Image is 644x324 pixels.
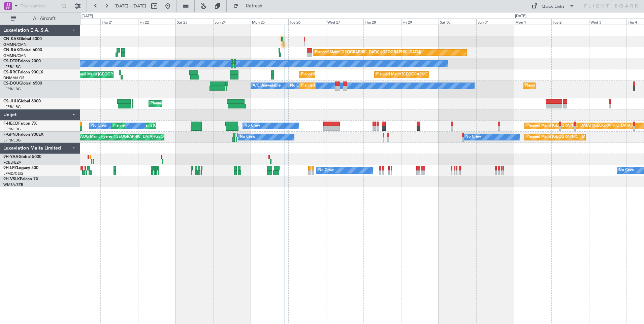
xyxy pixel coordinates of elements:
a: 9H-YAAGlobal 5000 [3,155,41,159]
span: 9H-YAA [3,155,19,159]
span: F-HECD [3,122,18,126]
div: Planned Maint [GEOGRAPHIC_DATA] ([GEOGRAPHIC_DATA]) [315,47,421,58]
a: LFMD/CEQ [3,171,23,176]
div: Tue 26 [288,19,326,25]
div: [DATE] [82,13,93,19]
a: LFPB/LBG [3,87,21,92]
a: CN-KASGlobal 5000 [3,37,42,41]
div: Sat 30 [439,19,476,25]
button: Quick Links [528,1,578,11]
span: CS-JHH [3,99,18,103]
a: CS-JHHGlobal 6000 [3,99,41,103]
div: No Crew [240,132,255,142]
div: Planned Maint [GEOGRAPHIC_DATA] ([GEOGRAPHIC_DATA]) [525,81,631,91]
a: FCBB/BZV [3,160,21,165]
span: All Aircraft [18,16,71,21]
div: No Crew [465,132,481,142]
div: AOG Maint Hyères ([GEOGRAPHIC_DATA]-[GEOGRAPHIC_DATA]) [80,132,194,142]
div: Thu 28 [363,19,401,25]
div: Wed 27 [326,19,364,25]
div: No Crew [290,81,305,91]
div: Quick Links [542,3,565,10]
a: GMMN/CMN [3,42,27,47]
span: 9H-VSLK [3,177,20,181]
div: Planned Maint [GEOGRAPHIC_DATA] ([GEOGRAPHIC_DATA]) [526,121,633,131]
div: [DATE] [515,13,526,19]
a: DNMM/LOS [3,75,24,80]
a: F-HECDFalcon 7X [3,122,37,126]
div: Mon 1 [514,19,552,25]
span: CS-RRC [3,70,18,74]
div: Mon 25 [251,19,288,25]
div: Wed 20 [63,19,101,25]
div: No Crew [619,165,634,175]
span: CS-DOU [3,82,19,86]
div: Planned Maint [GEOGRAPHIC_DATA] ([GEOGRAPHIC_DATA]) [526,132,633,142]
div: Planned Maint [GEOGRAPHIC_DATA] ([GEOGRAPHIC_DATA]) [301,81,407,91]
a: GMMN/CMN [3,53,27,58]
div: Planned Maint [GEOGRAPHIC_DATA] ([GEOGRAPHIC_DATA]) [151,99,257,109]
a: LFPB/LBG [3,104,21,109]
a: WMSA/SZB [3,182,23,187]
div: Planned Maint [GEOGRAPHIC_DATA] ([GEOGRAPHIC_DATA]) [301,70,407,80]
div: Sun 24 [213,19,251,25]
div: No Crew [91,121,107,131]
span: CN-KAS [3,37,19,41]
div: No Crew [318,165,334,175]
a: CN-RAKGlobal 6000 [3,48,42,52]
div: Sat 23 [175,19,213,25]
button: All Aircraft [7,13,73,24]
div: Planned Maint [GEOGRAPHIC_DATA] ([GEOGRAPHIC_DATA]) [376,70,482,80]
button: Refresh [230,1,270,11]
div: Planned Maint [GEOGRAPHIC_DATA] ([GEOGRAPHIC_DATA]) [113,121,219,131]
div: Wed 3 [589,19,627,25]
span: [DATE] - [DATE] [115,3,146,9]
a: CS-RRCFalcon 900LX [3,70,43,74]
div: No Crew [245,121,260,131]
a: 9H-VSLKFalcon 7X [3,177,38,181]
a: CS-DOUGlobal 6500 [3,82,42,86]
a: LFPB/LBG [3,138,21,143]
a: LFPB/LBG [3,127,21,132]
a: LFPB/LBG [3,64,21,69]
span: CN-RAK [3,48,19,52]
span: CS-DTR [3,59,18,63]
span: F-GPNJ [3,133,18,137]
div: Fri 29 [401,19,439,25]
span: Refresh [240,4,268,8]
div: A/C Unavailable [253,81,281,91]
div: Fri 22 [138,19,176,25]
span: 9H-LPZ [3,166,17,170]
div: Sun 31 [476,19,514,25]
div: Tue 2 [551,19,589,25]
a: 9H-LPZLegacy 500 [3,166,38,170]
a: CS-DTRFalcon 2000 [3,59,41,63]
input: Trip Number [21,1,59,11]
a: F-GPNJFalcon 900EX [3,133,43,137]
div: Thu 21 [100,19,138,25]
